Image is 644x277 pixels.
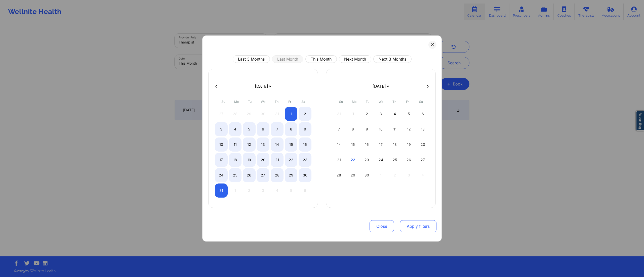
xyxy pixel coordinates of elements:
div: Mon Sep 22 2025 [347,153,359,167]
div: Sun Sep 07 2025 [333,122,345,136]
abbr: Thursday [392,100,396,104]
div: Thu Sep 25 2025 [388,153,401,167]
div: Wed Sep 03 2025 [375,107,387,121]
div: Sat Aug 30 2025 [299,168,311,182]
div: Fri Aug 29 2025 [285,168,298,182]
div: Mon Sep 15 2025 [347,137,359,152]
div: Sat Sep 20 2025 [416,137,429,152]
button: Last 3 Months [233,55,270,63]
abbr: Monday [234,100,239,104]
button: Next Month [339,55,371,63]
div: Mon Sep 29 2025 [347,168,359,182]
div: Sun Aug 31 2025 [215,183,228,198]
div: Fri Aug 22 2025 [285,153,298,167]
div: Tue Sep 09 2025 [360,122,373,136]
button: This Month [305,55,337,63]
abbr: Wednesday [261,100,265,104]
button: Apply filters [400,220,436,232]
abbr: Wednesday [379,100,383,104]
div: Tue Aug 19 2025 [243,153,256,167]
div: Sat Aug 23 2025 [299,153,311,167]
div: Sun Sep 21 2025 [333,153,345,167]
div: Sun Aug 17 2025 [215,153,228,167]
div: Wed Aug 06 2025 [257,122,270,136]
div: Fri Sep 19 2025 [403,137,415,152]
div: Tue Aug 05 2025 [243,122,256,136]
div: Sat Aug 02 2025 [299,107,311,121]
abbr: Thursday [275,100,278,104]
div: Wed Aug 20 2025 [257,153,270,167]
abbr: Friday [406,100,409,104]
button: Close [370,220,394,232]
div: Tue Sep 30 2025 [360,168,373,182]
button: Next 3 Months [373,55,412,63]
div: Sat Aug 16 2025 [299,137,311,152]
div: Wed Sep 24 2025 [375,153,387,167]
div: Wed Sep 17 2025 [375,137,387,152]
abbr: Monday [352,100,356,104]
div: Thu Sep 11 2025 [388,122,401,136]
button: Last Month [272,55,303,63]
abbr: Tuesday [366,100,369,104]
div: Tue Sep 02 2025 [360,107,373,121]
div: Mon Aug 25 2025 [229,168,242,182]
div: Sun Sep 28 2025 [333,168,345,182]
div: Sun Aug 03 2025 [215,122,228,136]
div: Mon Sep 01 2025 [347,107,359,121]
div: Thu Sep 04 2025 [388,107,401,121]
div: Fri Sep 05 2025 [403,107,415,121]
abbr: Sunday [339,100,343,104]
div: Tue Sep 16 2025 [360,137,373,152]
div: Mon Aug 18 2025 [229,153,242,167]
div: Tue Sep 23 2025 [360,153,373,167]
div: Fri Aug 01 2025 [285,107,298,121]
div: Fri Aug 08 2025 [285,122,298,136]
div: Fri Sep 12 2025 [403,122,415,136]
div: Tue Aug 26 2025 [243,168,256,182]
div: Sun Sep 14 2025 [333,137,345,152]
div: Wed Aug 13 2025 [257,137,270,152]
div: Thu Sep 18 2025 [388,137,401,152]
div: Sun Aug 10 2025 [215,137,228,152]
div: Sun Aug 24 2025 [215,168,228,182]
div: Fri Sep 26 2025 [403,153,415,167]
div: Mon Sep 08 2025 [347,122,359,136]
div: Fri Aug 15 2025 [285,137,298,152]
abbr: Sunday [221,100,225,104]
abbr: Tuesday [248,100,252,104]
div: Thu Aug 14 2025 [271,137,284,152]
div: Sat Sep 13 2025 [416,122,429,136]
div: Tue Aug 12 2025 [243,137,256,152]
div: Wed Aug 27 2025 [257,168,270,182]
div: Sat Sep 06 2025 [416,107,429,121]
div: Thu Aug 28 2025 [271,168,284,182]
div: Mon Aug 04 2025 [229,122,242,136]
abbr: Friday [288,100,291,104]
div: Mon Aug 11 2025 [229,137,242,152]
abbr: Saturday [419,100,423,104]
div: Thu Aug 21 2025 [271,153,284,167]
div: Thu Aug 07 2025 [271,122,284,136]
div: Sat Aug 09 2025 [299,122,311,136]
div: Wed Sep 10 2025 [375,122,387,136]
div: Sat Sep 27 2025 [416,153,429,167]
abbr: Saturday [301,100,305,104]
